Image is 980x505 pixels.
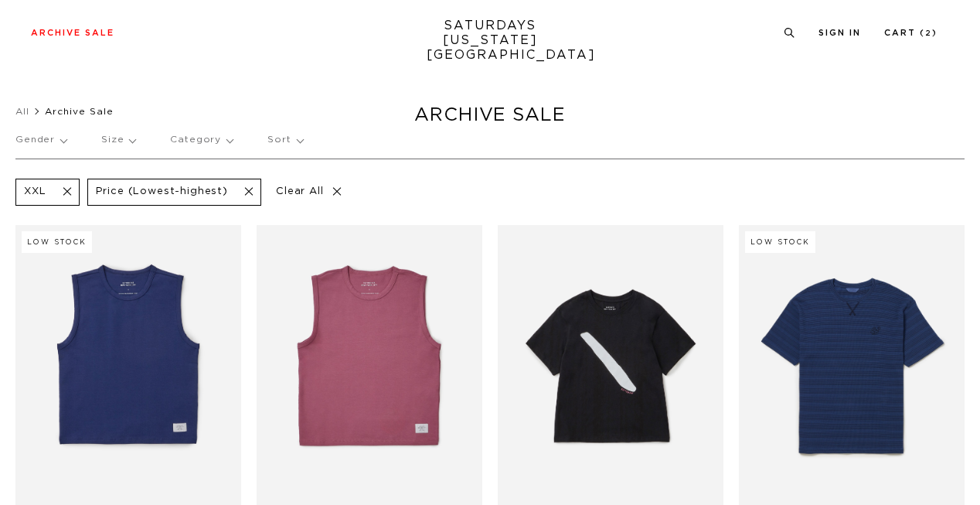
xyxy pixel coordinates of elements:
[884,29,937,37] a: Cart (2)
[45,107,114,116] span: Archive Sale
[15,122,66,158] p: Gender
[96,186,228,199] p: Price (Lowest-highest)
[269,179,349,206] p: Clear All
[31,29,114,37] a: Archive Sale
[925,30,932,37] small: 2
[101,122,135,158] p: Size
[745,231,815,253] div: Low Stock
[267,122,302,158] p: Sort
[427,19,554,63] a: SATURDAYS[US_STATE][GEOGRAPHIC_DATA]
[24,186,46,199] p: XXL
[818,29,861,37] a: Sign In
[15,107,29,116] a: All
[22,231,92,253] div: Low Stock
[170,122,233,158] p: Category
